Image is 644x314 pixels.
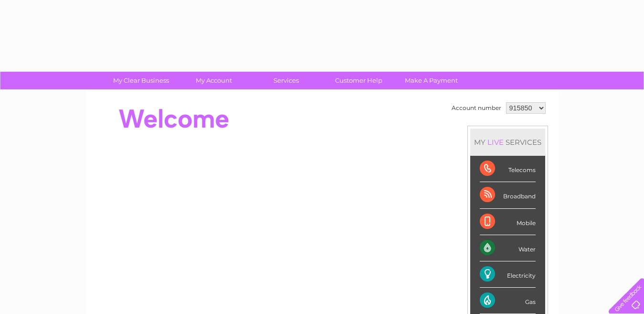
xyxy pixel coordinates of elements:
[319,72,398,89] a: Customer Help
[480,288,536,314] div: Gas
[480,235,536,261] div: Water
[480,261,536,288] div: Electricity
[247,72,326,89] a: Services
[486,138,506,147] div: LIVE
[102,72,180,89] a: My Clear Business
[480,209,536,235] div: Mobile
[449,100,504,116] td: Account number
[480,156,536,182] div: Telecoms
[174,72,253,89] a: My Account
[470,129,545,156] div: MY SERVICES
[392,72,471,89] a: Make A Payment
[480,182,536,208] div: Broadband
